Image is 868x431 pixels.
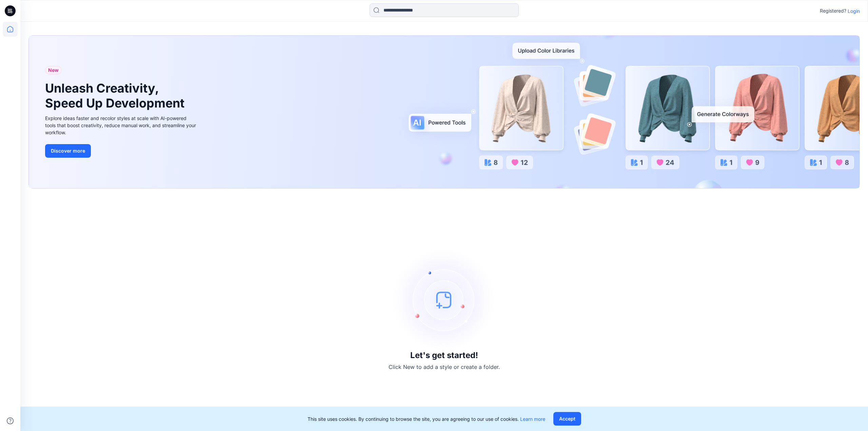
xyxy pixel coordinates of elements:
[410,351,478,360] h3: Let's get started!
[45,144,198,158] a: Discover more
[389,363,500,371] p: Click New to add a style or create a folder.
[48,66,59,74] span: New
[393,249,495,351] img: empty-state-image.svg
[45,144,91,158] button: Discover more
[553,412,581,426] button: Accept
[308,415,545,423] p: This site uses cookies. By continuing to browse the site, you are agreeing to our use of cookies.
[848,7,860,15] p: Login
[45,81,188,110] h1: Unleash Creativity, Speed Up Development
[520,416,545,422] a: Learn more
[45,115,198,136] div: Explore ideas faster and recolor styles at scale with AI-powered tools that boost creativity, red...
[820,7,846,15] p: Registered?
